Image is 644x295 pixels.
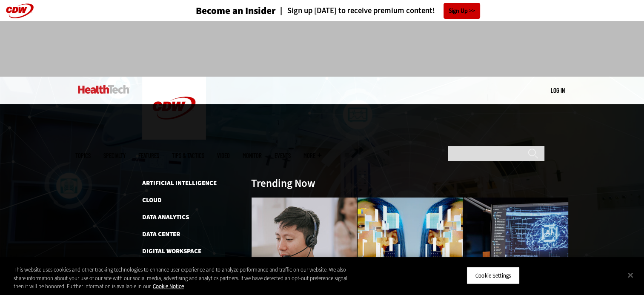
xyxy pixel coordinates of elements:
[444,3,480,19] a: Sign Up
[142,196,162,204] a: Cloud
[142,230,180,238] a: Data Center
[196,6,276,16] h3: Become an Insider
[621,266,640,284] button: Close
[153,283,184,290] a: More information about your privacy
[78,85,129,94] img: Home
[467,266,520,284] button: Cookie Settings
[276,7,435,15] a: Sign up [DATE] to receive premium content!
[142,179,217,187] a: Artificial Intelligence
[142,77,206,140] img: Home
[357,197,463,287] img: abstract image of woman with pixelated face
[551,86,565,95] div: User menu
[551,86,565,94] a: Log in
[251,197,357,287] img: Healthcare contact center
[164,6,276,16] a: Become an Insider
[167,30,477,68] iframe: advertisement
[142,247,201,255] a: Digital Workspace
[251,178,315,189] h3: Trending Now
[14,266,354,291] div: This website uses cookies and other tracking technologies to enhance user experience and to analy...
[463,197,569,287] img: Desktop monitor with brain AI concept
[142,213,189,221] a: Data Analytics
